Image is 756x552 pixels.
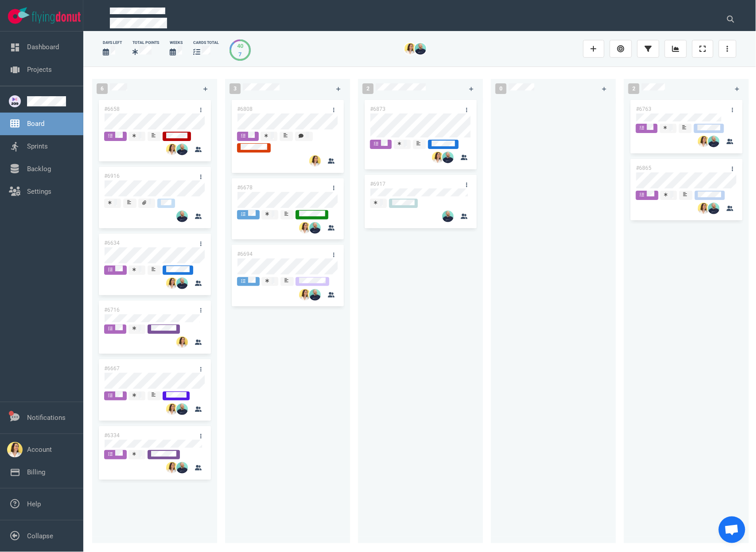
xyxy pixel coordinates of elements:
span: 3 [230,83,241,94]
div: cards total [193,40,219,46]
img: 26 [698,136,709,147]
a: #6763 [636,106,651,112]
img: 26 [442,152,454,163]
a: Help [27,500,41,508]
span: 2 [628,83,639,94]
a: #6634 [104,240,120,246]
a: Sprints [27,142,48,150]
a: Projects [27,66,52,74]
img: 26 [432,152,444,163]
img: 26 [166,403,178,415]
div: 7 [237,50,243,59]
img: 26 [442,211,454,222]
a: #6865 [636,165,651,171]
img: 26 [176,403,188,415]
a: #6667 [104,365,120,372]
div: Total Points [132,40,159,46]
img: 26 [309,155,321,167]
img: 26 [176,462,188,474]
a: #6658 [104,106,120,112]
img: 26 [415,43,426,55]
div: Ouvrir le chat [719,517,745,543]
img: 26 [708,136,720,147]
a: #6873 [370,106,386,112]
img: 26 [176,278,188,289]
img: 26 [166,462,178,474]
img: 26 [176,144,188,155]
a: #6334 [104,432,120,438]
img: 26 [299,222,311,234]
a: Backlog [27,165,51,173]
a: #6678 [237,184,253,191]
div: 40 [237,42,243,50]
img: 26 [176,211,188,222]
span: 2 [362,83,374,94]
a: Billing [27,468,45,476]
img: 26 [176,337,188,348]
a: #6694 [237,251,253,257]
a: Account [27,446,52,454]
a: Collapse [27,532,53,540]
span: 6 [97,83,108,94]
a: #6716 [104,307,120,313]
div: days left [103,40,122,46]
img: Flying Donut text logo [32,12,81,23]
img: 26 [166,278,178,289]
a: #6808 [237,106,253,112]
img: 26 [698,203,709,214]
a: #6917 [370,181,386,187]
span: 0 [495,83,507,94]
img: 26 [309,289,321,301]
a: Dashboard [27,43,59,51]
a: #6916 [104,173,120,179]
img: 26 [299,289,311,301]
img: 26 [309,222,321,234]
div: Weeks [170,40,183,46]
a: Settings [27,188,51,196]
img: 26 [166,144,178,155]
a: Notifications [27,414,66,422]
img: 26 [708,203,720,214]
img: 26 [405,43,416,55]
a: Board [27,120,44,128]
